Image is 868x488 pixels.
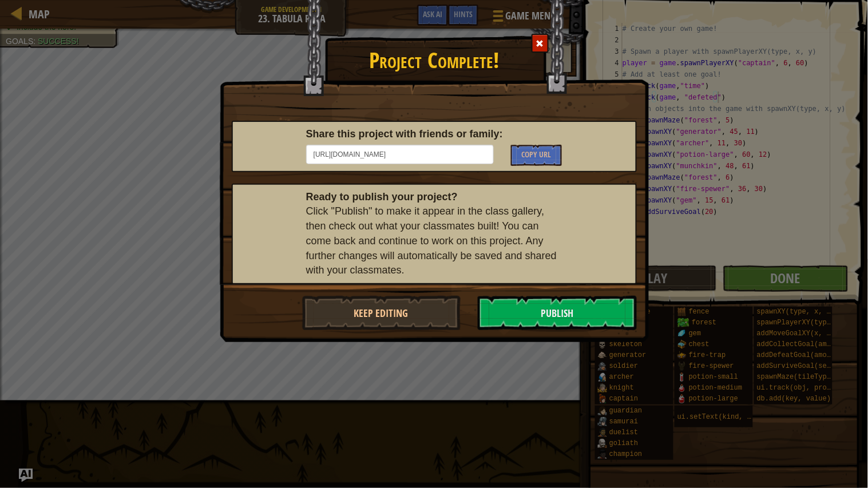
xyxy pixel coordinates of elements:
[306,205,557,276] span: Click "Publish" to make it appear in the class gallery, then check out what your classmates built...
[478,296,637,330] button: Publish
[306,128,503,140] b: Share this project with friends or family:
[306,191,458,203] b: Ready to publish your project?
[302,296,461,330] button: Keep Editing
[521,149,551,160] span: Copy URL
[220,42,648,72] h1: Project Complete!
[511,145,562,166] button: Copy URL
